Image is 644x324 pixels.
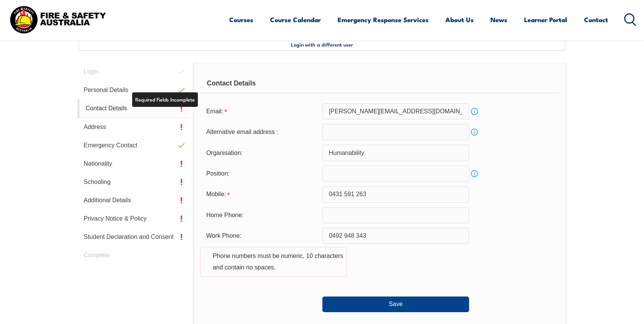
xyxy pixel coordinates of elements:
div: Contact Details [200,74,560,93]
input: Mobile numbers must be numeric, 10 characters and contain no spaces. [322,186,469,202]
a: Emergency Contact [78,136,189,155]
a: Info [469,106,480,117]
span: Login with a different user [291,41,353,47]
div: Work Phone: [200,229,322,243]
a: Emergency Response Services [338,10,429,30]
a: Personal Details [78,81,189,99]
a: Course Calendar [270,10,321,30]
input: Phone numbers must be numeric, 10 characters and contain no spaces. [322,228,469,244]
a: Nationality [78,155,189,173]
div: Email is required. [200,104,322,119]
a: Info [469,168,480,179]
a: Learner Portal [524,10,567,30]
input: Phone numbers must be numeric, 10 characters and contain no spaces. [322,207,469,223]
a: Contact [584,10,608,30]
button: Save [322,297,469,312]
a: About Us [445,10,474,30]
a: Info [469,127,480,137]
a: Privacy Notice & Policy [78,210,189,228]
div: Position: [200,166,322,181]
div: Mobile is required. [200,187,322,201]
a: News [490,10,507,30]
a: Student Declaration and Consent [78,228,189,246]
a: Contact Details [78,99,189,118]
div: Home Phone: [200,208,322,222]
a: Schooling [78,173,189,191]
a: Additional Details [78,191,189,210]
a: Courses [229,10,253,30]
div: Alternative email address : [200,125,322,139]
a: Address [78,118,189,136]
div: Organisation: [200,145,322,160]
div: Phone numbers must be numeric, 10 characters and contain no spaces. [200,247,347,277]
